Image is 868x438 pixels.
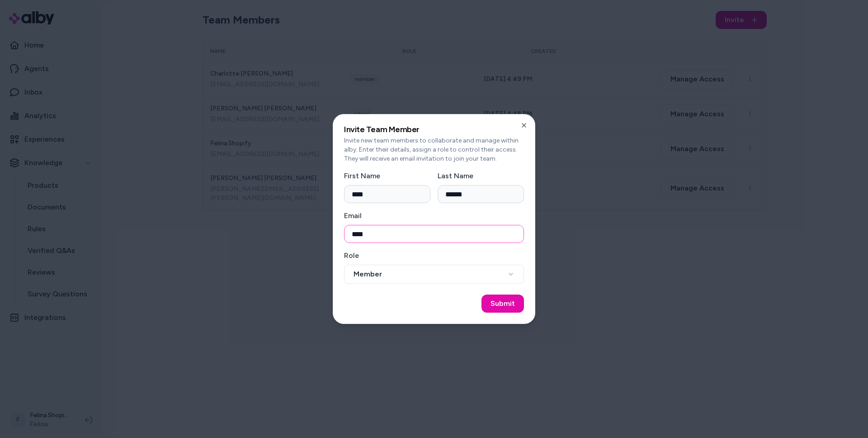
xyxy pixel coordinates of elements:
[344,136,524,163] p: Invite new team members to collaborate and manage within alby. Enter their details, assign a role...
[344,251,359,260] label: Role
[438,171,473,180] label: Last Name
[344,125,524,133] h2: Invite Team Member
[481,295,524,313] button: Submit
[344,211,362,220] label: Email
[344,171,380,180] label: First Name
